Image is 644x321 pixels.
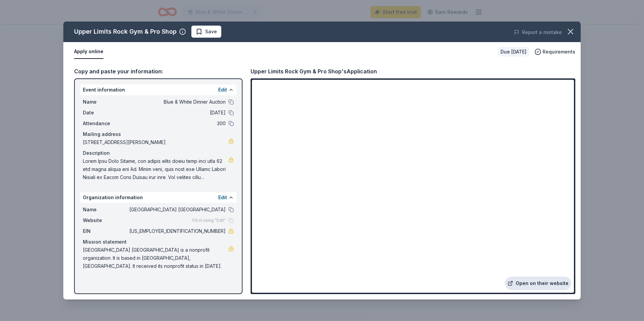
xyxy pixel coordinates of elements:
[128,109,226,117] span: [DATE]
[514,28,562,36] button: Report a mistake
[128,227,226,235] span: [US_EMPLOYER_IDENTIFICATION_NUMBER]
[251,67,377,76] div: Upper Limits Rock Gym & Pro Shop's Application
[535,48,575,56] button: Requirements
[218,193,227,202] button: Edit
[80,192,236,203] div: Organization information
[80,84,236,95] div: Event information
[83,157,228,181] span: Lorem Ipsu Dolo Sitame, con adipis elits doeiu temp inci utla 62 etd magna aliqua eni Ad. Minim v...
[205,28,217,36] span: Save
[74,26,176,37] div: Upper Limits Rock Gym & Pro Shop
[505,277,571,290] a: Open on their website
[83,238,234,246] div: Mission statement
[83,149,234,157] div: Description
[128,119,226,128] span: 300
[128,206,226,214] span: [GEOGRAPHIC_DATA] [GEOGRAPHIC_DATA]
[128,98,226,106] span: Blue & White Dinner Auction
[192,218,226,223] span: Fill in using "Edit"
[218,86,227,94] button: Edit
[83,119,128,128] span: Attendance
[83,216,128,224] span: Website
[83,109,128,117] span: Date
[191,26,221,38] button: Save
[74,67,243,76] div: Copy and paste your information:
[83,206,128,214] span: Name
[83,98,128,106] span: Name
[83,130,234,138] div: Mailing address
[83,138,228,146] span: [STREET_ADDRESS][PERSON_NAME]
[74,45,103,59] button: Apply online
[83,246,228,270] span: [GEOGRAPHIC_DATA] [GEOGRAPHIC_DATA] is a nonprofit organization. It is based in [GEOGRAPHIC_DATA]...
[83,227,128,235] span: EIN
[543,48,575,56] span: Requirements
[498,47,529,57] div: Due [DATE]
